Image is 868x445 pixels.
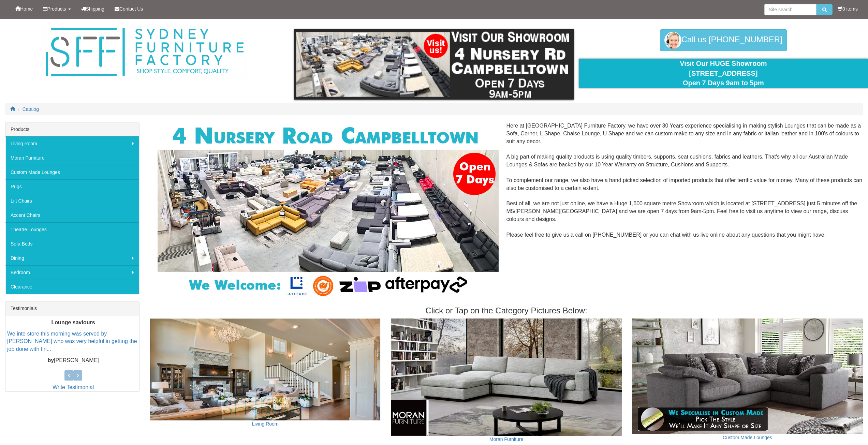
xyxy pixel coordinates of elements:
[5,237,139,251] a: Sofa Beds
[150,318,381,420] img: Living Room
[764,4,816,15] input: Site search
[838,5,858,12] li: 0 items
[5,122,139,136] div: Products
[86,6,105,12] span: Shipping
[20,6,33,12] span: Home
[158,122,499,299] img: Corner Modular Lounges
[5,301,139,315] div: Testimonials
[5,280,139,294] a: Clearance
[5,194,139,208] a: Lift Chairs
[150,306,863,315] h3: Click or Tap on the Category Pictures Below:
[391,318,622,436] img: Moran Furniture
[5,251,139,265] a: Dining
[489,436,524,442] a: Moran Furniture
[47,357,54,363] b: by
[52,320,95,325] b: Lounge saviours
[5,136,139,151] a: Living Room
[252,421,279,427] a: Living Room
[7,357,139,365] p: [PERSON_NAME]
[109,0,148,17] a: Contact Us
[5,151,139,165] a: Moran Furniture
[47,6,66,12] span: Products
[119,6,143,12] span: Contact Us
[5,222,139,237] a: Theatre Lounges
[5,179,139,194] a: Rugs
[294,29,573,100] img: showroom.gif
[5,265,139,280] a: Bedroom
[76,0,110,17] a: Shipping
[38,0,76,17] a: Products
[42,26,247,79] img: Sydney Furniture Factory
[632,318,863,434] img: Custom Made Lounges
[7,330,137,352] a: We into store this morning was served by [PERSON_NAME] who was very helpful in getting the job do...
[584,59,863,88] div: Visit Our HUGE Showroom [STREET_ADDRESS] Open 7 Days 9am to 5pm
[10,0,38,17] a: Home
[5,165,139,179] a: Custom Made Lounges
[53,384,94,390] a: Write Testimonial
[23,106,39,112] a: Catalog
[150,122,863,247] div: Here at [GEOGRAPHIC_DATA] Furniture Factory, we have over 30 Years experience specialising in mak...
[5,208,139,222] a: Accent Chairs
[723,435,772,440] a: Custom Made Lounges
